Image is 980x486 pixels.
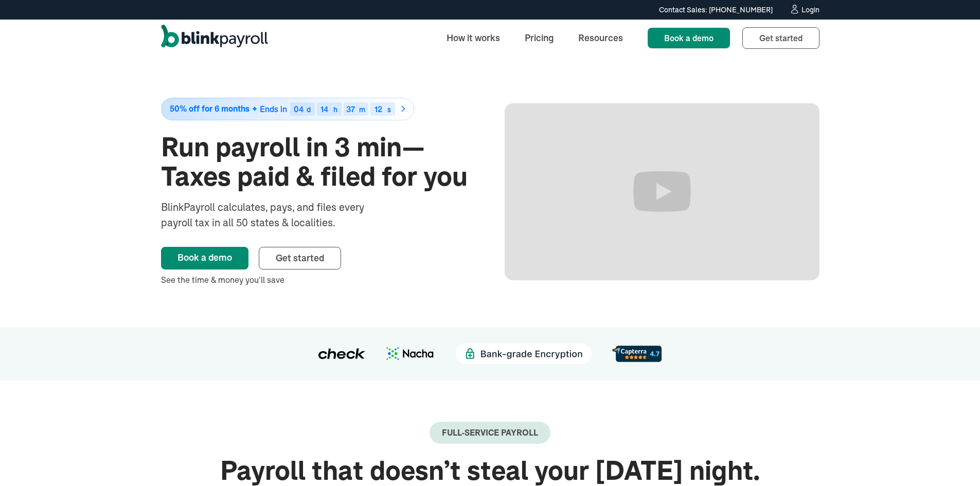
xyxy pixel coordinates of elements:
[161,200,391,230] div: BlinkPayroll calculates, pays, and files every payroll tax in all 50 states & localities.
[294,104,304,114] span: 04
[612,346,662,362] img: d56c0860-961d-46a8-819e-eda1494028f8.svg
[259,247,341,269] a: Get started
[346,104,355,114] span: 37
[387,106,391,113] div: s
[375,104,382,114] span: 12
[659,5,773,15] div: Contact Sales: [PHONE_NUMBER]
[505,103,819,280] iframe: Run Payroll in 3 min with BlinkPayroll
[648,28,730,48] a: Book a demo
[161,274,476,286] div: See the time & money you’ll save
[789,4,819,15] a: Login
[320,104,328,114] span: 14
[801,6,819,13] div: Login
[260,104,287,114] span: Ends in
[161,247,248,269] a: Book a demo
[333,106,337,113] div: h
[438,27,508,49] a: How it works
[161,456,819,485] h2: Payroll that doesn’t steal your [DATE] night.
[359,106,365,113] div: m
[307,106,311,113] div: d
[759,33,803,43] span: Get started
[570,27,631,49] a: Resources
[742,27,819,49] a: Get started
[170,104,250,113] span: 50% off for 6 months
[516,27,562,49] a: Pricing
[161,98,476,120] a: 50% off for 6 monthsEnds in04d14h37m12s
[161,25,268,51] a: home
[161,133,476,191] h1: Run payroll in 3 min—Taxes paid & filed for you
[442,428,538,438] div: Full-Service payroll
[664,33,714,43] span: Book a demo
[276,252,324,264] span: Get started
